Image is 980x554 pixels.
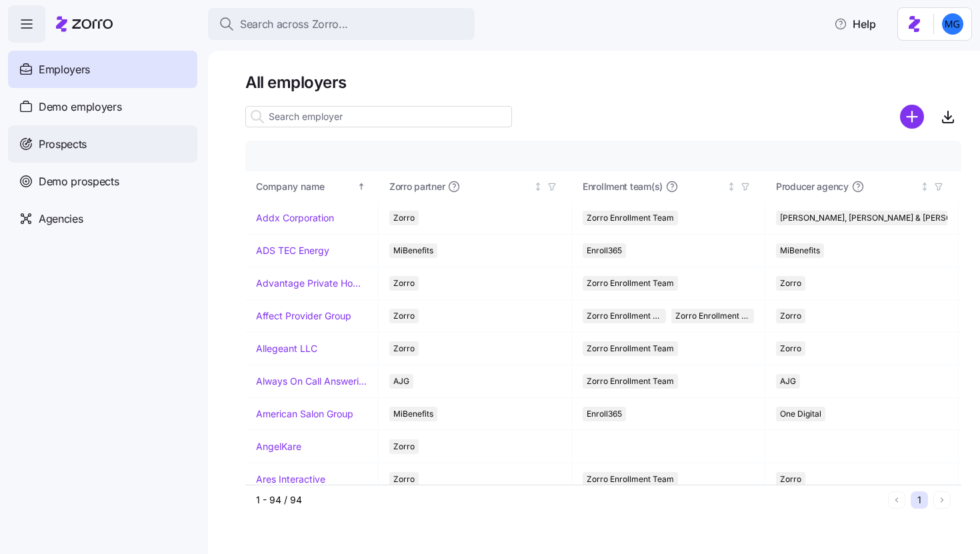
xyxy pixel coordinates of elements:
[245,106,512,127] input: Search employer
[780,341,801,356] span: Zorro
[911,491,928,509] button: 1
[780,276,801,291] span: Zorro
[8,200,197,237] a: Agencies
[39,173,119,190] span: Demo prospects
[245,72,961,93] h1: All employers
[393,211,415,225] span: Zorro
[256,342,317,355] a: Allegeant LLC
[256,375,367,388] a: Always On Call Answering Service
[393,439,415,454] span: Zorro
[776,180,849,193] span: Producer agency
[393,341,415,356] span: Zorro
[727,182,736,191] div: Not sorted
[256,440,301,453] a: AngelKare
[256,407,353,421] a: American Salon Group
[393,309,415,323] span: Zorro
[900,105,924,129] svg: add icon
[39,211,83,227] span: Agencies
[256,211,334,225] a: Addx Corporation
[39,61,90,78] span: Employers
[587,211,674,225] span: Zorro Enrollment Team
[587,309,662,323] span: Zorro Enrollment Team
[8,125,197,163] a: Prospects
[780,309,801,323] span: Zorro
[765,171,959,202] th: Producer agencyNot sorted
[256,309,351,323] a: Affect Provider Group
[587,472,674,487] span: Zorro Enrollment Team
[8,51,197,88] a: Employers
[587,276,674,291] span: Zorro Enrollment Team
[533,182,543,191] div: Not sorted
[39,99,122,115] span: Demo employers
[256,493,883,507] div: 1 - 94 / 94
[583,180,663,193] span: Enrollment team(s)
[888,491,905,509] button: Previous page
[256,244,329,257] a: ADS TEC Energy
[393,243,433,258] span: MiBenefits
[393,407,433,421] span: MiBenefits
[245,171,379,202] th: Company nameSorted ascending
[393,472,415,487] span: Zorro
[357,182,366,191] div: Sorted ascending
[780,407,821,421] span: One Digital
[379,171,572,202] th: Zorro partnerNot sorted
[675,309,751,323] span: Zorro Enrollment Experts
[933,491,951,509] button: Next page
[8,163,197,200] a: Demo prospects
[587,407,622,421] span: Enroll365
[256,473,325,486] a: Ares Interactive
[39,136,87,153] span: Prospects
[942,13,963,35] img: 61c362f0e1d336c60eacb74ec9823875
[823,11,887,37] button: Help
[256,277,367,290] a: Advantage Private Home Care
[240,16,348,33] span: Search across Zorro...
[8,88,197,125] a: Demo employers
[920,182,929,191] div: Not sorted
[208,8,475,40] button: Search across Zorro...
[393,374,409,389] span: AJG
[834,16,876,32] span: Help
[256,179,355,194] div: Company name
[780,374,796,389] span: AJG
[572,171,765,202] th: Enrollment team(s)Not sorted
[587,341,674,356] span: Zorro Enrollment Team
[780,472,801,487] span: Zorro
[393,276,415,291] span: Zorro
[587,374,674,389] span: Zorro Enrollment Team
[587,243,622,258] span: Enroll365
[389,180,445,193] span: Zorro partner
[780,243,820,258] span: MiBenefits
